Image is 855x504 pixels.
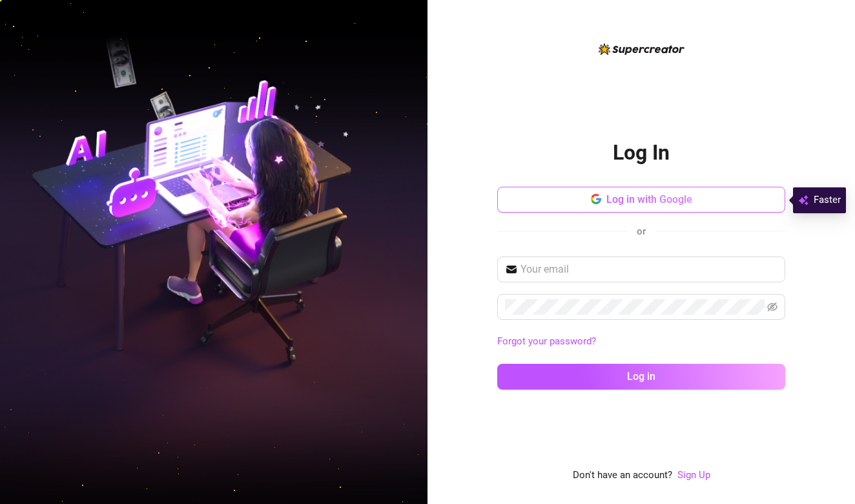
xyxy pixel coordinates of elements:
a: Sign Up [677,469,710,481]
span: Don't have an account? [573,468,672,483]
img: logo-BBDzfeDw.svg [599,43,685,55]
a: Forgot your password? [497,334,785,350]
input: Your email [520,262,778,277]
span: eye-invisible [767,302,778,312]
span: or [637,226,646,237]
button: Log in [497,364,785,390]
span: Log in with Google [606,193,692,205]
a: Forgot your password? [497,335,596,347]
img: svg%3e [798,193,809,208]
button: Log in with Google [497,187,785,213]
span: Faster [814,193,841,208]
h2: Log In [613,140,670,166]
a: Sign Up [677,468,710,483]
span: Log in [627,370,655,383]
